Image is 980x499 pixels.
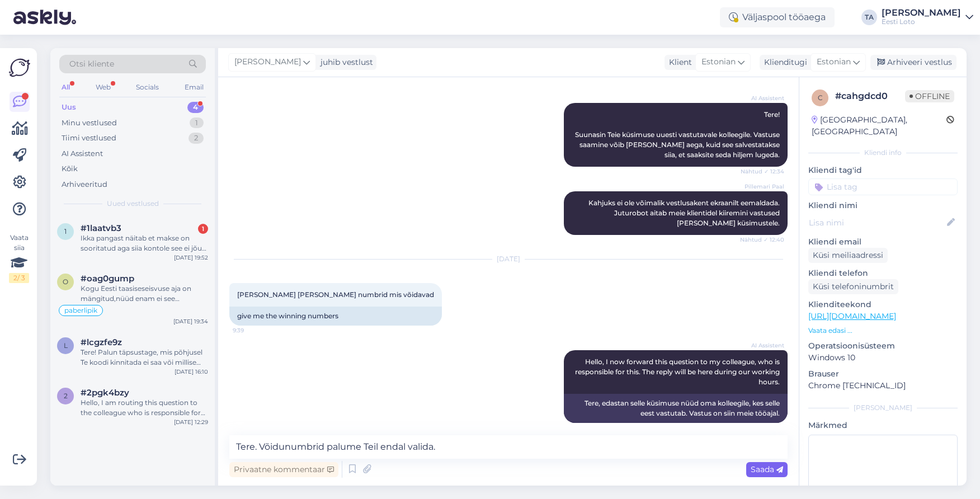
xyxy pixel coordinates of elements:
textarea: Tere. Võidunumbrid palume Teil endal valida. [229,435,788,459]
div: Kõik [62,163,78,175]
div: All [59,80,72,95]
div: [DATE] 16:10 [175,368,208,376]
span: Hello, I now forward this question to my colleague, who is responsible for this. The reply will b... [575,357,781,386]
span: Otsi kliente [69,58,114,70]
div: Kliendi info [808,148,958,158]
div: [DATE] [229,254,788,264]
span: Estonian [817,56,851,68]
span: [PERSON_NAME] [PERSON_NAME] numbrid mis võidavad [237,290,434,299]
span: AI Assistent [742,341,784,350]
span: Saada [751,464,783,474]
p: Kliendi tag'id [808,164,958,176]
div: Socials [134,80,161,95]
span: #1laatvb3 [81,223,121,233]
div: [PERSON_NAME] [882,8,961,17]
div: # cahgdcd0 [835,90,905,103]
span: c [818,93,823,102]
div: Arhiveeritud [62,179,107,190]
div: Klient [665,57,692,68]
div: Email [182,80,206,95]
div: 4 [187,102,204,113]
span: 9:39 [742,423,784,432]
div: Tiimi vestlused [62,133,116,144]
a: [URL][DOMAIN_NAME] [808,311,896,321]
span: Estonian [701,56,736,68]
div: Klienditugi [760,57,807,68]
span: Uued vestlused [107,199,159,209]
div: Vaata siia [9,233,29,283]
p: Märkmed [808,420,958,431]
div: Ikka pangast näitab et makse on sooritatud aga siia kontole see ei jõua, kes kompenseerib mu pote... [81,233,208,253]
div: Privaatne kommentaar [229,462,338,477]
div: [DATE] 19:34 [173,317,208,326]
div: Väljaspool tööaega [720,7,835,27]
p: Kliendi nimi [808,200,958,211]
p: Kliendi telefon [808,267,958,279]
span: [PERSON_NAME] [234,56,301,68]
div: Uus [62,102,76,113]
a: [PERSON_NAME]Eesti Loto [882,8,973,26]
div: Web [93,80,113,95]
div: Kogu Eesti taasiseseisvuse aja on mängitud,nüüd enam ei see vanemad inimesed ,tõrjutakse igalt po... [81,284,208,304]
span: 1 [64,227,67,236]
p: Brauser [808,368,958,380]
div: 2 [189,133,204,144]
div: [DATE] 19:52 [174,253,208,262]
span: Nähtud ✓ 12:40 [740,236,784,244]
input: Lisa nimi [809,216,945,229]
span: #2pgk4bzy [81,388,129,398]
span: 9:39 [233,326,275,335]
p: Klienditeekond [808,299,958,310]
p: Operatsioonisüsteem [808,340,958,352]
span: Tere! Suunasin Teie küsimuse uuesti vastutavale kolleegile. Vastuse saamine võib [PERSON_NAME] ae... [575,110,781,159]
span: #lcgzfe9z [81,337,122,347]
div: Arhiveeri vestlus [870,55,957,70]
span: Pillemari Paal [742,182,784,191]
div: juhib vestlust [316,57,373,68]
div: Eesti Loto [882,17,961,26]
span: paberlipik [64,307,97,314]
div: Tere! Palun täpsustage, mis põhjusel Te koodi kinnitada ei saa või millise veateate saate. [81,347,208,368]
div: give me the winning numbers [229,307,442,326]
p: Windows 10 [808,352,958,364]
div: [DATE] 12:29 [174,418,208,426]
div: [PERSON_NAME] [808,403,958,413]
div: 1 [190,117,204,129]
span: Nähtud ✓ 12:34 [741,167,784,176]
span: Kahjuks ei ole võimalik vestlusakent ekraanilt eemaldada. Juturobot aitab meie klientidel kiiremi... [588,199,781,227]
span: l [64,341,68,350]
div: 1 [198,224,208,234]
span: o [63,277,68,286]
div: Tere, edastan selle küsimuse nüüd oma kolleegile, kes selle eest vastutab. Vastus on siin meie tö... [564,394,788,423]
div: TA [861,10,877,25]
div: AI Assistent [62,148,103,159]
p: Vaata edasi ... [808,326,958,336]
div: Minu vestlused [62,117,117,129]
div: Hello, I am routing this question to the colleague who is responsible for this topic. The reply m... [81,398,208,418]
span: 2 [64,392,68,400]
span: Offline [905,90,954,102]
input: Lisa tag [808,178,958,195]
div: Küsi meiliaadressi [808,248,888,263]
div: 2 / 3 [9,273,29,283]
div: Küsi telefoninumbrit [808,279,898,294]
span: AI Assistent [742,94,784,102]
img: Askly Logo [9,57,30,78]
p: Kliendi email [808,236,958,248]
span: #oag0gump [81,274,134,284]
p: Chrome [TECHNICAL_ID] [808,380,958,392]
div: [GEOGRAPHIC_DATA], [GEOGRAPHIC_DATA] [812,114,946,138]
